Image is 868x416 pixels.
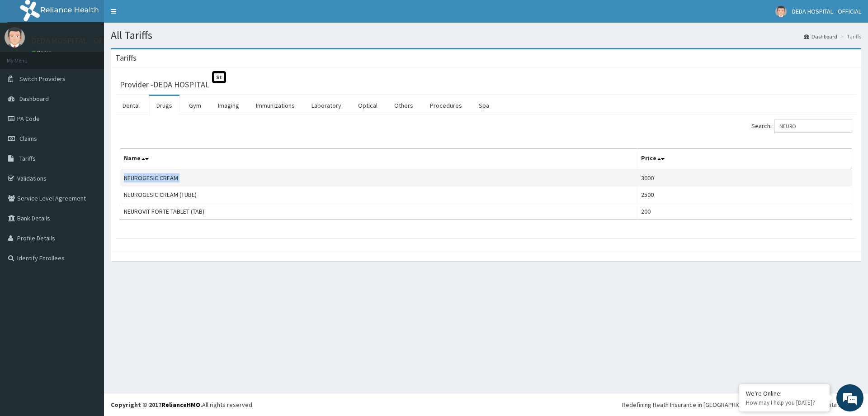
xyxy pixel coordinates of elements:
a: Laboratory [304,96,349,115]
h1: All Tariffs [111,29,861,41]
td: 200 [637,203,852,220]
p: How may I help you today? [746,399,823,406]
th: Price [637,149,852,170]
span: Tariffs [19,154,36,163]
a: Online [32,49,53,56]
a: Drugs [149,96,179,115]
span: We're online! [52,114,125,206]
span: DEDA HOSPITAL - OFFICIAL [792,7,861,15]
a: Gym [182,96,208,115]
a: Imaging [211,96,246,115]
input: Search: [774,119,852,133]
td: 2500 [637,186,852,203]
th: Name [120,149,637,170]
div: Redefining Heath Insurance in [GEOGRAPHIC_DATA] using Telemedicine and Data Science! [622,400,861,409]
td: NEUROGESIC CREAM (TUBE) [120,186,637,203]
h3: Provider - DEDA HOSPITAL [120,81,209,89]
img: User Image [775,6,787,17]
h3: Tariffs [115,54,137,62]
li: Tariffs [838,33,861,40]
strong: Copyright © 2017 . [111,401,202,409]
div: We're Online! [746,389,823,397]
img: User Image [5,27,25,48]
img: d_794563401_company_1708531726252_794563401 [17,45,37,68]
div: Chat with us now [47,51,152,62]
span: Claims [19,134,37,143]
a: Procedures [423,96,469,115]
a: RelianceHMO [161,401,200,409]
a: Immunizations [249,96,302,115]
td: 3000 [637,169,852,186]
footer: All rights reserved. [104,393,868,416]
a: Dashboard [804,33,837,40]
td: NEUROGESIC CREAM [120,169,637,186]
td: NEUROVIT FORTE TABLET (TAB) [120,203,637,220]
a: Spa [472,96,496,115]
p: DEDA HOSPITAL - OFFICIAL [32,37,125,45]
a: Optical [351,96,385,115]
textarea: Type your message and hit 'Enter' [5,247,172,279]
label: Search: [751,119,852,133]
div: Minimize live chat window [148,5,170,26]
span: Dashboard [19,95,49,103]
a: Dental [115,96,147,115]
span: Switch Providers [19,75,66,83]
a: Others [387,96,420,115]
span: St [212,71,226,83]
